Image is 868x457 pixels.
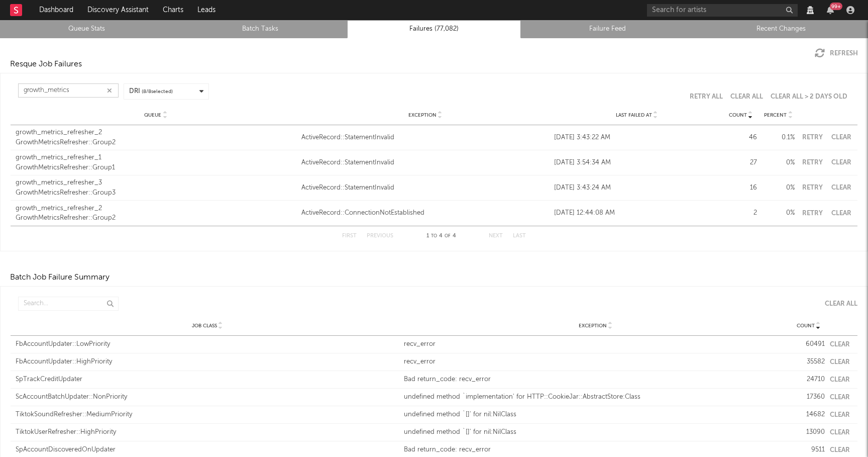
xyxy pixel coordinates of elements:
[404,357,787,367] div: recv_error
[554,183,719,193] div: [DATE] 3:43:24 AM
[830,359,850,365] button: Clear
[827,6,834,14] button: 99+
[764,112,787,118] span: Percent
[724,183,757,193] div: 16
[700,23,862,35] a: Recent Changes
[690,94,723,100] button: Retry All
[762,208,795,218] div: 0 %
[830,447,850,453] button: Clear
[16,138,296,148] div: GrowthMetricsRefresher::Group2
[792,357,825,367] div: 35582
[800,159,825,166] button: Retry
[579,323,607,329] span: Exception
[724,158,757,168] div: 27
[367,233,393,239] button: Previous
[730,94,763,100] button: Clear All
[830,412,850,418] button: Clear
[526,23,689,35] a: Failure Feed
[762,158,795,168] div: 0 %
[554,158,719,168] div: [DATE] 3:54:34 AM
[830,159,852,166] button: Clear
[724,133,757,143] div: 46
[404,410,787,420] div: undefined method `[]' for nil:NilClass
[16,357,399,367] div: FbAccountUpdater::HighPriority
[792,339,825,349] div: 60491
[445,234,451,238] span: of
[301,158,549,168] a: ActiveRecord::StatementInvalid
[554,133,719,143] div: [DATE] 3:43:22 AM
[815,48,858,58] button: Refresh
[16,188,296,198] div: GrowthMetricsRefresher::Group3
[18,83,119,98] input: Search...
[404,445,787,455] div: Bad return_code: recv_error
[762,183,795,193] div: 0 %
[192,323,217,329] span: Job Class
[342,233,357,239] button: First
[830,377,850,383] button: Clear
[729,112,747,118] span: Count
[16,153,296,172] a: growth_metrics_refresher_1GrowthMetricsRefresher::Group1
[404,427,787,437] div: undefined method `[]' for nil:NilClass
[724,208,757,218] div: 2
[830,429,850,436] button: Clear
[16,163,296,173] div: GrowthMetricsRefresher::Group1
[792,427,825,437] div: 13090
[16,213,296,223] div: GrowthMetricsRefresher::Group2
[830,3,842,10] div: 99 +
[830,341,850,348] button: Clear
[16,204,296,214] div: growth_metrics_refresher_2
[301,183,549,193] a: ActiveRecord::StatementInvalid
[179,23,342,35] a: Batch Tasks
[16,128,296,138] div: growth_metrics_refresher_2
[16,410,399,420] div: TiktokSoundRefresher::MediumPriority
[817,301,857,307] button: Clear All
[16,427,399,437] div: TiktokUserRefresher::HighPriority
[301,133,549,143] a: ActiveRecord::StatementInvalid
[489,233,503,239] button: Next
[830,185,852,191] button: Clear
[800,134,825,141] button: Retry
[6,23,168,35] a: Queue Stats
[16,153,296,163] div: growth_metrics_refresher_1
[16,204,296,223] a: growth_metrics_refresher_2GrowthMetricsRefresher::Group2
[413,230,469,242] div: 1 4 4
[800,210,825,217] button: Retry
[408,112,437,118] span: Exception
[513,233,526,239] button: Last
[554,208,719,218] div: [DATE] 12:44:08 AM
[16,178,296,188] div: growth_metrics_refresher_3
[18,297,119,311] input: Search...
[825,301,857,307] div: Clear All
[431,234,437,238] span: to
[797,323,815,329] span: Count
[301,208,549,218] a: ActiveRecord::ConnectionNotEstablished
[10,271,110,284] div: Batch Job Failure Summary
[353,23,515,35] a: Failures (77,082)
[762,133,795,143] div: 0.1 %
[830,394,850,401] button: Clear
[16,375,399,385] div: SpTrackCreditUpdater
[830,134,852,141] button: Clear
[404,392,787,402] div: undefined method `implementation' for HTTP::CookieJar::AbstractStore:Class
[16,339,399,349] div: FbAccountUpdater::LowPriority
[647,4,798,17] input: Search for artists
[129,86,173,97] div: DRI
[10,58,82,70] div: Resque Job Failures
[792,410,825,420] div: 14682
[142,88,173,96] span: ( 8 / 8 selected)
[16,392,399,402] div: ScAccountBatchUpdater::NonPriority
[16,128,296,147] a: growth_metrics_refresher_2GrowthMetricsRefresher::Group2
[404,339,787,349] div: recv_error
[830,210,852,217] button: Clear
[792,375,825,385] div: 24710
[771,94,847,100] button: Clear All > 2 Days Old
[16,445,399,455] div: SpAccountDiscoveredOnUpdater
[404,375,787,385] div: Bad return_code: recv_error
[144,112,161,118] span: Queue
[16,178,296,198] a: growth_metrics_refresher_3GrowthMetricsRefresher::Group3
[792,392,825,402] div: 17360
